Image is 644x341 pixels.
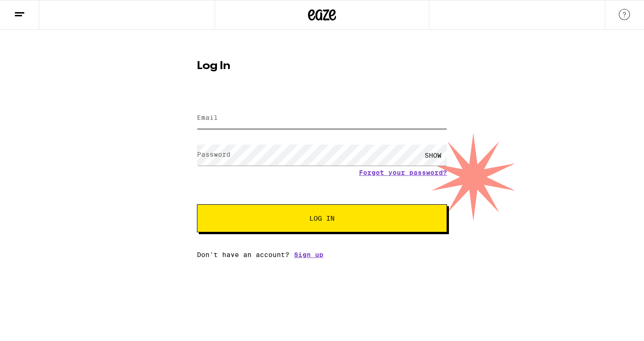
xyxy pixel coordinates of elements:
[197,114,218,121] label: Email
[197,61,447,72] h1: Log In
[197,108,447,129] input: Email
[419,145,447,166] div: SHOW
[294,251,323,258] a: Sign up
[197,204,447,232] button: Log In
[309,215,335,222] span: Log In
[197,151,231,158] label: Password
[6,7,67,14] span: Hi. Need any help?
[197,251,447,258] div: Don't have an account?
[359,169,447,176] a: Forgot your password?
